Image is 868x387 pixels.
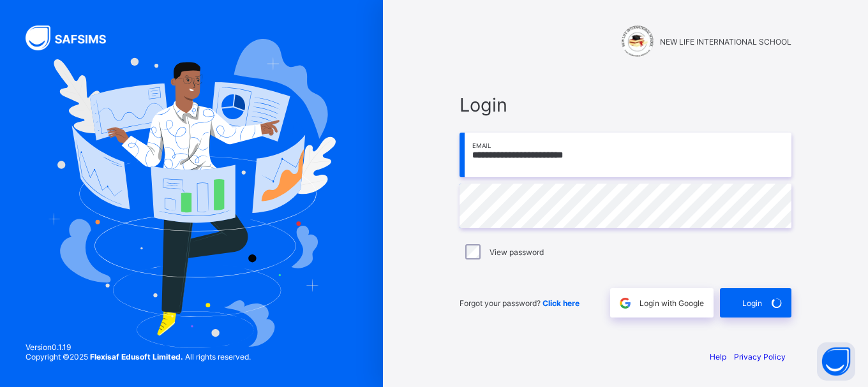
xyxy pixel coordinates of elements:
[660,37,791,47] span: NEW LIFE INTERNATIONAL SCHOOL
[26,26,121,50] img: SAFSIMS Logo
[490,247,544,257] label: View password
[26,342,251,352] span: Version 0.1.19
[47,39,336,349] img: Hero Image
[742,298,762,308] span: Login
[26,352,251,361] span: Copyright © 2025 All rights reserved.
[734,352,786,361] a: Privacy Policy
[460,298,580,308] span: Forgot your password?
[817,342,855,381] button: Open asap
[460,94,791,116] span: Login
[542,298,580,308] a: Click here
[90,352,183,361] strong: Flexisaf Edusoft Limited.
[710,352,726,361] a: Help
[618,296,632,310] img: google.396cfc9801f0270233282035f929180a.svg
[640,298,704,308] span: Login with Google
